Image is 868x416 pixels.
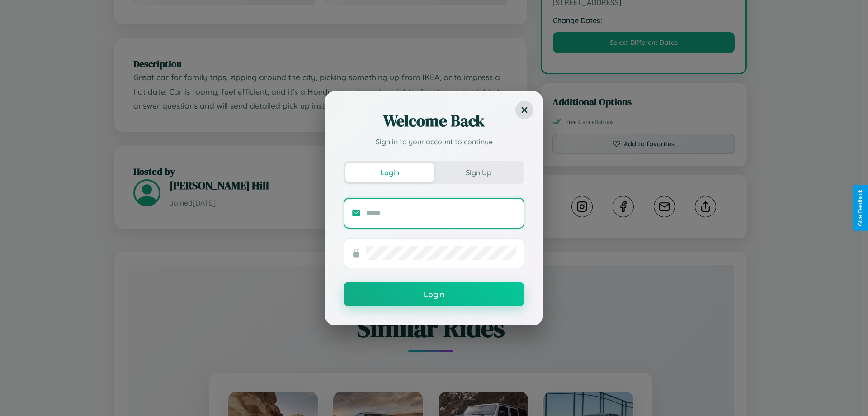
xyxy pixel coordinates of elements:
p: Sign in to your account to continue [344,136,524,147]
button: Login [345,163,434,182]
h2: Welcome Back [344,110,524,132]
button: Sign Up [434,163,523,182]
div: Give Feedback [857,190,863,226]
button: Login [344,282,524,306]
